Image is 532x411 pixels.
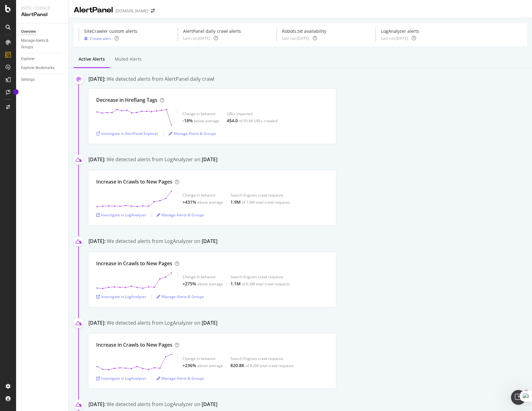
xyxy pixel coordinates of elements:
[381,36,408,41] div: Last run: [DATE]
[524,390,529,395] span: 1
[21,65,54,71] div: Explorer Bookmarks
[107,156,217,164] div: We detected alerts from LogAnalyzer on
[107,76,214,83] div: We detected alerts from AlertPanel daily crawl
[197,200,223,205] div: above average
[90,36,111,41] div: Create alert
[96,131,158,136] a: Investigate in AlertPanel Explorer
[242,281,290,287] div: of 6.3M total crawl requests
[21,76,35,83] div: Settings
[202,319,217,327] div: [DATE]
[230,199,241,205] div: 1.9M
[96,373,146,383] button: Investigate in LogAnalyzer
[84,36,111,41] button: Create alert
[182,193,223,198] div: Change in behavior
[96,376,146,381] a: Investigate in LogAnalyzer
[230,356,294,361] div: Search Engines crawl requests
[107,238,217,246] div: We detected alerts from LogAnalyzer on
[21,56,35,62] div: Explorer
[21,65,64,71] a: Explorer Bookmarks
[96,97,157,104] div: Decrease in Hreflang Tags
[194,118,219,123] div: below average
[381,28,419,34] div: LogAnalyzer alerts
[230,193,290,198] div: Search Engines crawl requests
[183,28,241,34] div: AlertPanel daily crawl alerts
[157,373,204,383] button: Manage Alerts & Groups
[239,118,277,123] div: of 95.6K URLs crawled
[21,11,63,18] div: AlertPanel
[88,401,105,409] div: [DATE]:
[169,131,216,136] a: Manage Alerts & Groups
[169,128,216,138] button: Manage Alerts & Groups
[157,376,204,381] a: Manage Alerts & Groups
[227,111,277,116] div: URLs impacted
[151,9,155,13] div: arrow-right-arrow-left
[183,36,210,41] div: Last run: [DATE]
[230,274,290,279] div: Search Engines crawl requests
[115,8,148,14] div: [DOMAIN_NAME]
[511,390,526,405] iframe: Intercom live chat
[157,294,204,299] a: Manage Alerts & Groups
[96,341,172,348] div: Increase in Crawls to New Pages
[88,76,105,83] div: [DATE]:
[157,210,204,220] button: Manage Alerts & Groups
[96,292,146,302] button: Investigate in LogAnalyzer
[84,28,137,34] div: SiteCrawler custom alerts
[79,56,105,62] div: Active alerts
[230,362,244,369] div: 820.8K
[202,156,217,163] div: [DATE]
[182,199,196,205] div: +431%
[88,238,105,246] div: [DATE]:
[21,28,36,35] div: Overview
[88,319,105,328] div: [DATE]:
[230,281,241,287] div: 1.1M
[96,294,146,299] a: Investigate in LogAnalyzer
[197,363,223,368] div: above average
[13,89,19,95] div: Tooltip anchor
[115,56,142,62] div: Muted alerts
[227,118,238,124] div: 454.0
[96,178,172,185] div: Increase in Crawls to New Pages
[21,37,58,50] div: Manage Alerts & Groups
[157,292,204,302] button: Manage Alerts & Groups
[21,76,64,83] a: Settings
[96,212,146,218] a: Investigate in LogAnalyzer
[202,401,217,408] div: [DATE]
[246,363,294,368] div: of 8.2M total crawl requests
[242,200,290,205] div: of 7.0M total crawl requests
[182,111,219,116] div: Change in behavior
[182,281,196,287] div: +275%
[182,356,223,361] div: Change in behavior
[88,156,105,164] div: [DATE]:
[182,274,223,279] div: Change in behavior
[107,319,217,328] div: We detected alerts from LogAnalyzer on
[21,28,64,35] a: Overview
[21,5,63,11] div: Intelligence
[197,281,223,287] div: above average
[21,56,64,62] a: Explorer
[282,36,309,41] div: Last run: [DATE]
[21,37,64,50] a: Manage Alerts & Groups
[282,28,326,34] div: Robots.txt availability
[107,401,217,409] div: We detected alerts from LogAnalyzer on
[182,362,196,369] div: +236%
[182,118,193,124] div: -18%
[74,5,113,15] div: AlertPanel
[96,210,146,220] button: Investigate in LogAnalyzer
[157,212,204,218] a: Manage Alerts & Groups
[96,260,172,267] div: Increase in Crawls to New Pages
[202,238,217,245] div: [DATE]
[96,128,158,138] button: Investigate in AlertPanel Explorer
